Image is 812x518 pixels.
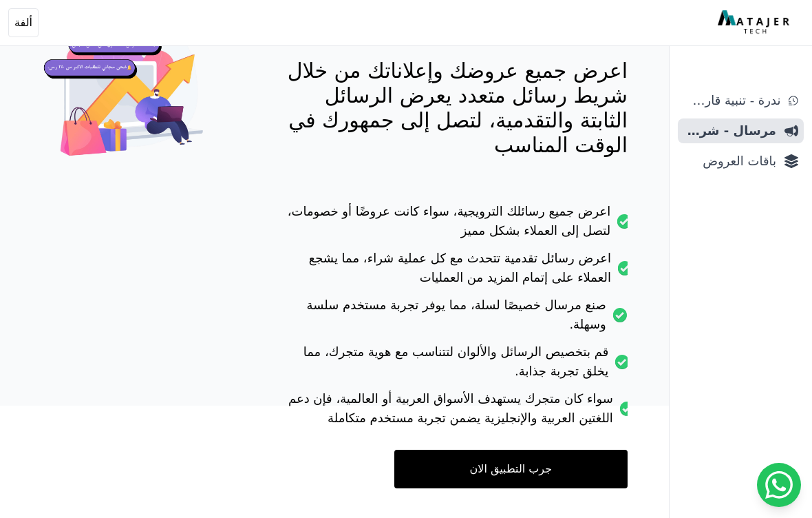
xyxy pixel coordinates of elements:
li: صنع مرسال خصيصًا لسلة، مما يوفر تجربة مستخدم سلسة وسهلة. [277,296,628,342]
p: اعرض جميع عروضك وإعلاناتك من خلال شريط رسائل متعدد يعرض الرسائل الثابتة والتقدمية، لتصل إلى جمهور... [277,59,628,158]
li: قم بتخصيص الرسائل والألوان لتتناسب مع هوية متجرك، مما يخلق تجربة جذابة. [277,342,628,389]
span: باقات العروض [683,152,776,171]
li: سواء كان متجرك يستهدف الأسواق العربية أو العالمية، فإن دعم اللغتين العربية والإنجليزية يضمن تجربة... [277,389,628,436]
span: مرسال - شريط دعاية [683,121,776,141]
span: ندرة - تنبية قارب علي النفاذ [683,91,780,110]
img: MatajerTech Logo [718,10,793,35]
li: اعرض جميع رسائلك الترويجية، سواء كانت عروضًا أو خصومات، لتصل إلى العملاء بشكل مميز [277,202,628,249]
li: اعرض رسائل تقدمية تتحدث مع كل عملية شراء، مما يشجع العملاء على إتمام المزيد من العمليات [277,249,628,296]
button: ألفة [8,8,39,37]
a: جرب التطبيق الان [394,450,628,488]
span: ألفة [14,14,32,31]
